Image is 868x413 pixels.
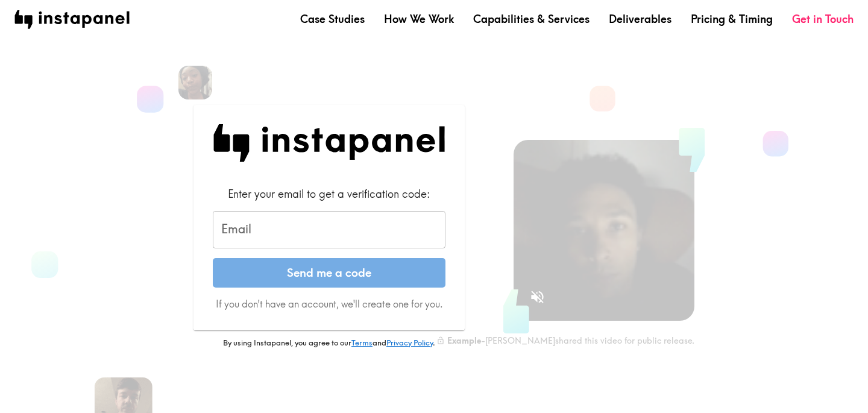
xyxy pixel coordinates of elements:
[178,66,212,99] img: Jasmine
[473,11,590,27] a: Capabilities & Services
[691,11,773,27] a: Pricing & Timing
[213,124,445,162] img: Instapanel
[213,258,445,288] button: Send me a code
[447,335,481,346] b: Example
[524,284,550,310] button: Sound is off
[351,338,373,347] a: Terms
[193,338,465,348] p: By using Instapanel, you agree to our and .
[300,11,365,27] a: Case Studies
[792,11,854,27] a: Get in Touch
[384,11,454,27] a: How We Work
[436,335,694,346] div: - [PERSON_NAME] shared this video for public release.
[213,186,445,201] div: Enter your email to get a verification code:
[14,10,130,29] img: instapanel
[609,11,671,27] a: Deliverables
[213,297,445,311] p: If you don't have an account, we'll create one for you.
[386,338,433,347] a: Privacy Policy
